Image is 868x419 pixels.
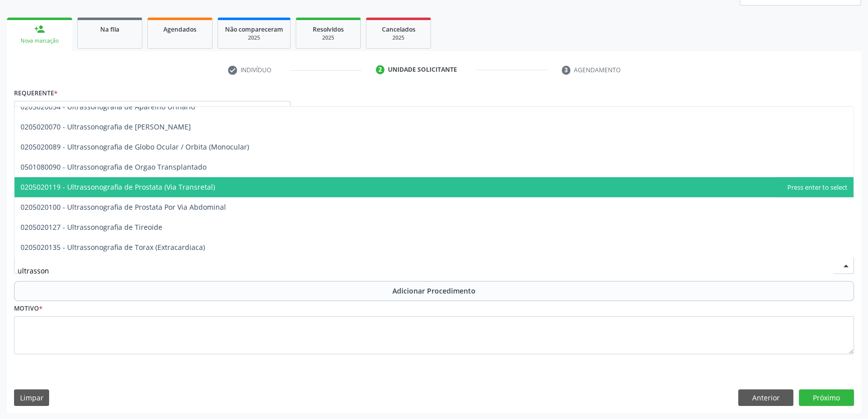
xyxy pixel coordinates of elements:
[392,286,476,296] span: Adicionar Procedimento
[14,85,58,101] label: Requerente
[382,25,415,34] span: Cancelados
[21,222,162,232] span: 0205020127 - Ultrassonografia de Tireoide
[14,37,65,45] div: Nova marcação
[738,389,793,406] button: Anterior
[376,65,385,74] div: 2
[21,142,249,152] span: 0205020089 - Ultrassonografia de Globo Ocular / Orbita (Monocular)
[303,34,353,42] div: 2025
[225,34,283,42] div: 2025
[21,102,195,111] span: 0205020054 - Ultrassonografia de Aparelho Urinário
[21,202,226,212] span: 0205020100 - Ultrassonografia de Prostata Por Via Abdominal
[14,301,43,317] label: Motivo
[225,25,283,34] span: Não compareceram
[799,389,854,406] button: Próximo
[163,25,196,34] span: Agendados
[313,25,344,34] span: Resolvidos
[373,34,423,42] div: 2025
[21,122,191,131] span: 0205020070 - Ultrassonografia de [PERSON_NAME]
[21,162,206,172] span: 0501080090 - Ultrassonografia de Orgao Transplantado
[14,281,854,301] button: Adicionar Procedimento
[21,242,205,252] span: 0205020135 - Ultrassonografia de Torax (Extracardiaca)
[18,104,270,114] span: Paciente
[100,25,119,34] span: Na fila
[18,260,833,281] input: Buscar por procedimento
[21,182,215,192] span: 0205020119 - Ultrassonografia de Prostata (Via Transretal)
[388,65,457,74] div: Unidade solicitante
[34,24,45,35] div: person_add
